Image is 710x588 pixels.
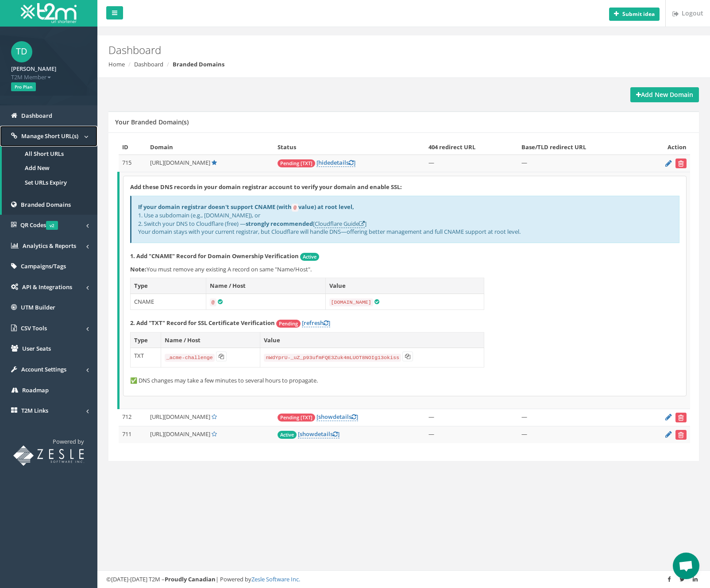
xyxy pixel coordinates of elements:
[212,159,217,166] a: Default
[21,262,66,270] span: Campaigns/Tags
[298,430,340,438] a: [showdetails]
[316,413,358,421] a: [showdetails]
[119,426,147,444] td: 711
[329,298,373,306] code: [DOMAIN_NAME]
[165,354,215,362] code: _acme-challenge
[302,319,330,327] a: [refresh]
[150,159,210,166] span: [URL][DOMAIN_NAME]
[425,409,518,426] td: —
[278,414,315,422] span: Pending [TXT]
[11,73,86,81] span: T2M Member
[131,348,161,367] td: TXT
[518,155,641,172] td: —
[251,575,300,583] a: Zesle Software Inc.
[318,159,330,166] span: hide
[300,430,314,438] span: show
[130,252,299,260] strong: 1. Add "CNAME" Record for Domain Ownership Verification
[23,242,76,250] span: Analytics & Reports
[46,221,58,230] span: v2
[106,575,701,584] div: ©[DATE]-[DATE] T2M – | Powered by
[11,62,86,81] a: [PERSON_NAME] T2M Member
[2,175,97,190] a: Set URLs Expiry
[212,413,217,421] a: Set Default
[115,119,189,125] h5: Your Branded Domain(s)
[161,332,260,348] th: Name / Host
[264,354,401,362] code: nWdYprU-_uZ_p93ufmFQE3Zuk4mLUOT8NOIg13okiss
[21,303,55,311] span: UTM Builder
[2,147,97,161] a: All Short URLs
[425,155,518,172] td: —
[2,161,97,175] a: Add New
[274,139,425,155] th: Status
[636,90,693,99] strong: Add New Domain
[425,426,518,444] td: —
[206,278,325,294] th: Name / Host
[278,431,297,439] span: Active
[108,44,598,56] h2: Dashboard
[119,139,147,155] th: ID
[134,60,163,68] a: Dashboard
[131,278,206,294] th: Type
[119,409,147,426] td: 712
[518,139,641,155] th: Base/TLD redirect URL
[130,319,275,327] strong: 2. Add "TXT" Record for SSL Certificate Verification
[212,430,217,438] a: Set Default
[11,41,32,62] span: TD
[130,265,679,274] p: You must remove any existing A record on same "Name/Host".
[131,294,206,310] td: CNAME
[21,365,66,373] span: Account Settings
[130,265,147,273] b: Note:
[300,253,319,261] span: Active
[165,575,216,583] strong: Proudly Canadian
[130,183,402,191] strong: Add these DNS records in your domain registrar account to verify your domain and enable SSL:
[22,344,51,352] span: User Seats
[630,87,699,102] a: Add New Domain
[316,159,355,167] a: [hidedetails]
[147,139,274,155] th: Domain
[53,437,84,445] span: Powered by
[318,413,333,421] span: show
[13,445,84,466] img: T2M URL Shortener powered by Zesle Software Inc.
[150,413,210,421] span: [URL][DOMAIN_NAME]
[21,324,47,332] span: CSV Tools
[20,221,58,229] span: QR Codes
[21,406,48,414] span: T2M Links
[673,553,699,579] div: Open chat
[21,201,71,209] span: Branded Domains
[641,139,690,155] th: Action
[609,8,660,21] button: Submit idea
[21,3,77,23] img: T2M
[22,283,72,291] span: API & Integrations
[325,278,484,294] th: Value
[173,60,224,68] strong: Branded Domains
[22,386,49,394] span: Roadmap
[21,112,52,120] span: Dashboard
[425,139,518,155] th: 404 redirect URL
[622,10,655,18] b: Submit idea
[276,320,301,328] span: Pending
[150,430,210,438] span: [URL][DOMAIN_NAME]
[11,82,36,91] span: Pro Plan
[292,204,298,212] code: @
[131,332,161,348] th: Type
[119,155,147,172] td: 715
[210,298,216,306] code: @
[130,196,679,243] div: 1. Use a subdomain (e.g., [DOMAIN_NAME]), or 2. Switch your DNS to Cloudflare (free) — [ ] Your d...
[278,159,315,167] span: Pending [TXT]
[130,376,679,385] p: ✅ DNS changes may take a few minutes to several hours to propagate.
[138,203,354,211] b: If your domain registrar doesn't support CNAME (with value) at root level,
[108,60,125,68] a: Home
[21,132,78,140] span: Manage Short URL(s)
[518,409,641,426] td: —
[260,332,484,348] th: Value
[518,426,641,444] td: —
[315,220,365,228] a: Cloudflare Guide
[11,65,56,73] strong: [PERSON_NAME]
[246,220,313,228] b: strongly recommended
